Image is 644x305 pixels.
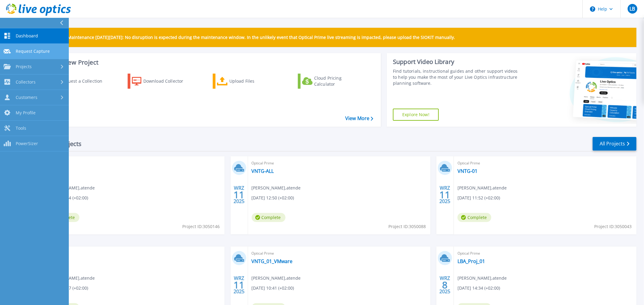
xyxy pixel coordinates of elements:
span: Tools [16,125,26,131]
span: [DATE] 11:52 (+02:00) [457,195,500,201]
div: Cloud Pricing Calculator [314,75,362,87]
span: [PERSON_NAME] , atende [46,185,95,191]
a: LBA_Proj_01 [457,258,485,264]
div: Request a Collection [60,75,108,87]
div: Download Collector [143,75,192,87]
span: PowerSizer [16,141,38,146]
div: WRZ 2025 [439,274,451,296]
span: Dashboard [16,33,38,39]
div: WRZ 2025 [233,274,245,296]
span: [PERSON_NAME] , atende [457,275,507,281]
a: Download Collector [128,74,195,89]
a: VNTG-01 [457,168,477,174]
div: WRZ 2025 [233,184,245,206]
span: Optical Prime [46,160,221,167]
a: All Projects [593,137,636,151]
span: Project ID: 3050146 [183,223,220,230]
p: Scheduled Maintenance [DATE][DATE]: No disruption is expected during the maintenance window. In t... [45,35,455,40]
span: 8 [442,282,448,288]
span: My Profile [16,110,36,116]
a: View More [345,116,373,121]
div: WRZ 2025 [439,184,451,206]
span: Customers [16,95,37,100]
span: Optical Prime [457,250,633,257]
span: 11 [234,192,244,197]
span: Optical Prime [252,160,427,167]
span: Project ID: 3050088 [388,223,426,230]
span: 11 [234,282,244,288]
span: Project ID: 3050043 [595,223,632,230]
div: Upload Files [229,75,278,87]
span: [DATE] 10:41 (+02:00) [252,285,294,291]
span: Optical Prime [457,160,633,167]
div: Support Video Library [393,58,521,66]
a: VNTG_01_VMware [252,258,293,264]
div: Find tutorials, instructional guides and other support videos to help you make the most of your L... [393,68,521,86]
span: [PERSON_NAME] , atende [252,185,301,191]
span: [DATE] 14:34 (+02:00) [457,285,500,291]
span: LB [630,6,635,11]
span: Complete [457,213,491,222]
a: Cloud Pricing Calculator [298,74,365,89]
h3: Start a New Project [43,59,373,66]
a: Explore Now! [393,109,439,121]
span: [PERSON_NAME] , atende [46,275,95,281]
span: Complete [252,213,285,222]
span: [PERSON_NAME] , atende [457,185,507,191]
a: VNTG-ALL [252,168,274,174]
span: Optical Prime [252,250,427,257]
span: Collectors [16,79,36,85]
a: Request a Collection [43,74,110,89]
span: [PERSON_NAME] , atende [252,275,301,281]
span: 11 [440,192,451,197]
span: Projects [16,64,32,69]
span: [DATE] 12:50 (+02:00) [252,195,294,201]
a: Upload Files [213,74,280,89]
span: Optical Prime [46,250,221,257]
span: Request Capture [16,49,50,54]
